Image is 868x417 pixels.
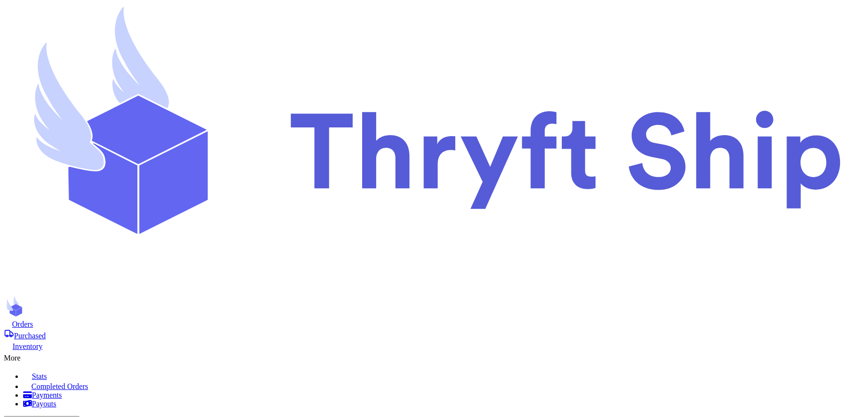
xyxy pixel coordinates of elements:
div: More [4,351,864,362]
span: Completed Orders [31,382,88,390]
span: Payments [32,391,62,399]
span: Inventory [13,342,42,350]
a: Payments [23,391,864,400]
a: Payouts [23,400,864,408]
span: Payouts [32,400,56,408]
span: Stats [32,372,47,380]
a: Stats [23,370,864,381]
a: Orders [4,319,864,329]
span: Purchased [14,332,46,340]
a: Completed Orders [23,381,864,391]
a: Inventory [4,340,864,351]
a: Purchased [4,329,864,340]
span: Orders [12,320,33,328]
